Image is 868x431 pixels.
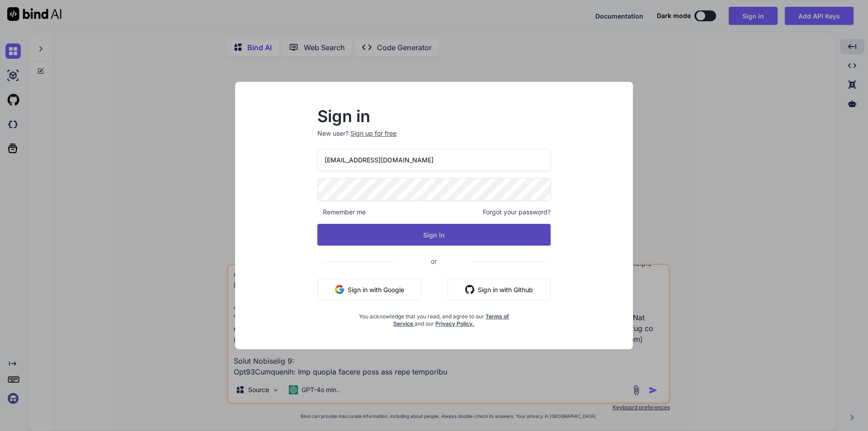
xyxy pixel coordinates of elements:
[350,129,396,138] div: Sign up for free
[317,109,551,123] h2: Sign in
[448,279,551,300] button: Sign in with Github
[395,250,473,272] span: or
[317,224,551,246] button: Sign In
[483,208,551,217] span: Forgot your password?
[317,208,366,217] span: Remember me
[317,149,551,171] input: Login or Email
[317,129,551,149] p: New user?
[317,279,422,300] button: Sign in with Google
[465,285,474,294] img: github
[435,320,474,327] a: Privacy Policy.
[393,313,509,327] a: Terms of Service
[356,308,512,327] div: You acknowledge that you read, and agree to our and our
[335,285,344,294] img: google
